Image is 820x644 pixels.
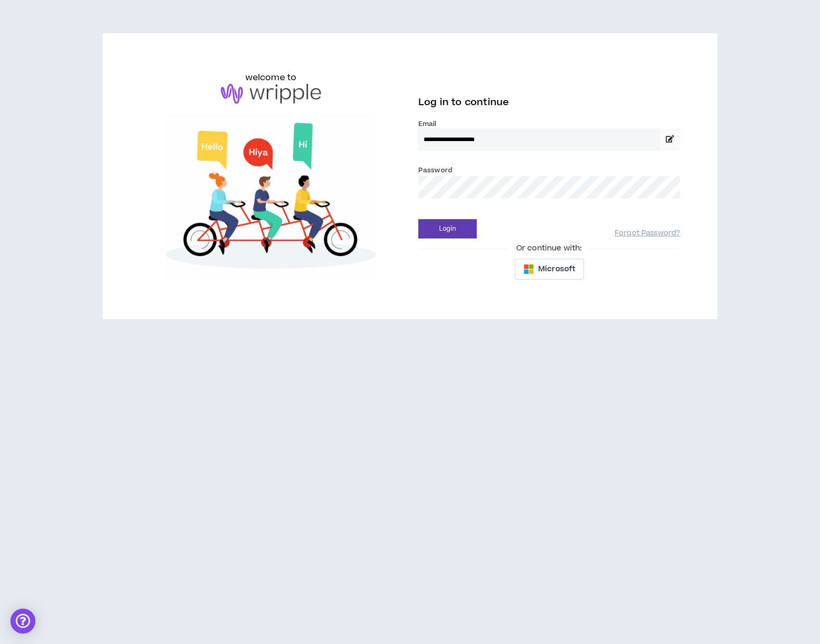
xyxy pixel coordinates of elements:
[538,263,575,275] span: Microsoft
[418,219,477,238] button: Login
[418,96,509,109] span: Log in to continue
[10,609,35,634] div: Open Intercom Messenger
[418,119,680,129] label: Email
[418,166,452,175] label: Password
[245,71,297,84] h6: welcome to
[615,229,680,238] a: Forgot Password?
[221,84,321,104] img: logo-brand.png
[515,259,584,280] button: Microsoft
[509,243,589,254] span: Or continue with:
[140,114,402,282] img: Welcome to Wripple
